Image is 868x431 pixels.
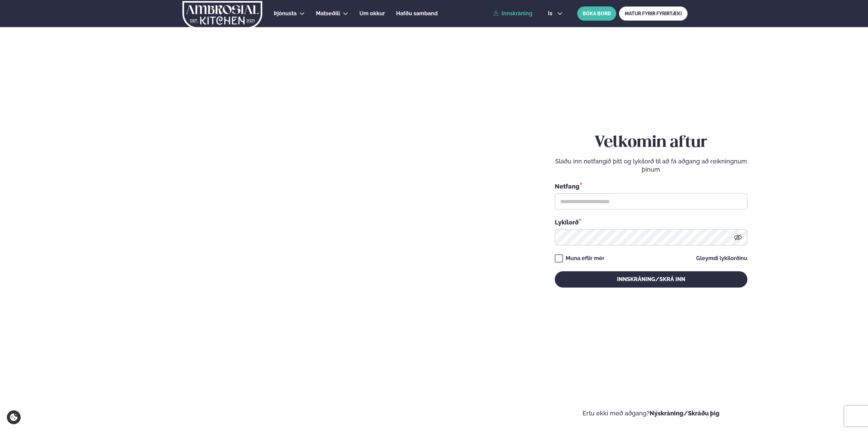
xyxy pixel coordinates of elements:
[316,9,340,18] a: Matseðill
[396,9,438,18] a: Hafðu samband
[650,410,720,417] a: Nýskráning/Skráðu þig
[274,10,297,17] span: Þjónusta
[555,182,747,191] div: Netfang
[359,9,385,18] a: Um okkur
[396,10,438,17] span: Hafðu samband
[548,11,554,16] span: is
[20,374,161,390] p: Ef eitthvað sameinar fólk, þá er [PERSON_NAME] matarferðalag.
[274,9,297,18] a: Þjónusta
[543,11,568,16] button: is
[493,11,532,17] a: Innskráning
[555,157,747,174] p: Sláðu inn netfangið þitt og lykilorð til að fá aðgang að reikningnum þínum
[619,6,688,21] a: MATUR FYRIR FYRIRTÆKI
[555,271,747,288] button: Innskráning/Skrá inn
[182,1,263,29] img: logo
[696,256,747,261] a: Gleymdi lykilorðinu
[555,218,747,227] div: Lykilorð
[359,10,385,17] span: Um okkur
[316,10,340,17] span: Matseðill
[7,410,21,424] a: Cookie settings
[577,6,616,21] button: BÓKA BORÐ
[20,309,161,366] h2: Velkomin á Ambrosial kitchen!
[555,133,747,152] h2: Velkomin aftur
[455,409,848,417] p: Ertu ekki með aðgang?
